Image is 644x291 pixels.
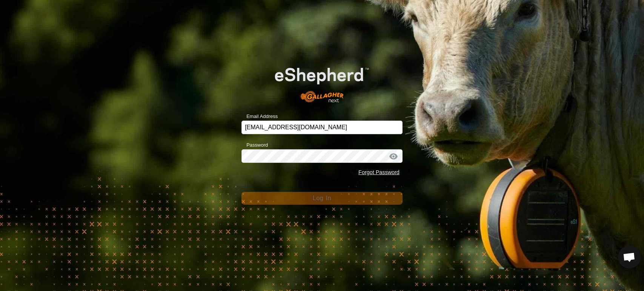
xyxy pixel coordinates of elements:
[258,54,386,109] img: E-shepherd Logo
[241,113,278,120] label: Email Address
[358,169,400,175] a: Forgot Password
[241,141,268,149] label: Password
[241,121,403,134] input: Email Address
[313,195,331,201] span: Log In
[618,246,641,268] div: Open chat
[241,192,403,205] button: Log In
